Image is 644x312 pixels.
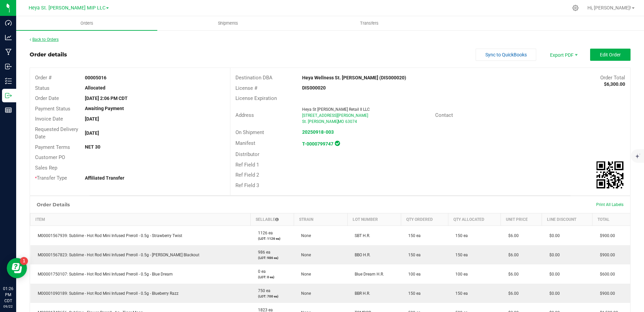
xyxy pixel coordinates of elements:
[298,291,311,296] span: None
[298,253,311,257] span: None
[401,213,448,226] th: Qty Ordered
[587,5,631,10] span: Hi, [PERSON_NAME]!
[405,272,421,277] span: 100 ea
[5,49,12,55] inline-svg: Manufacturing
[35,165,57,171] span: Sales Rep
[435,112,453,118] span: Contact
[505,272,519,277] span: $6.00
[34,272,173,277] span: M00001750107: Sublime - Hot Rod Mini Infused Preroll - 0.5g - Blue Dream
[351,233,370,238] span: SBT H.R.
[592,213,630,226] th: Total
[3,304,13,309] p: 09/22
[546,253,560,257] span: $0.00
[34,291,179,296] span: M00001090189: Sublime - Hot Rod Mini Infused Preroll - 0.5g - Blueberry Razz
[596,202,623,207] span: Print All Labels
[452,233,468,238] span: 150 ea
[35,116,63,122] span: Invoice Date
[338,119,344,124] span: MO
[20,257,28,265] iframe: Resource center unread badge
[571,5,580,11] div: Manage settings
[5,63,12,70] inline-svg: Inbound
[235,85,257,91] span: License #
[405,253,421,257] span: 150 ea
[485,52,527,57] span: Sync to QuickBooks
[34,253,199,257] span: M00001567823: Sublime - Hot Rod Mini Infused Preroll - 0.5g - [PERSON_NAME] Blackout
[5,78,12,84] inline-svg: Inventory
[235,182,259,188] span: Ref Field 3
[476,49,536,61] button: Sync to QuickBooks
[542,213,592,226] th: Line Discount
[597,253,615,257] span: $900.00
[335,140,340,147] span: In Sync
[35,126,78,140] span: Requested Delivery Date
[235,95,277,101] span: License Expiration
[302,113,368,118] span: [STREET_ADDRESS][PERSON_NAME]
[29,5,105,11] span: Heya St. [PERSON_NAME] MIP LLC
[85,85,105,90] strong: Allocated
[405,291,421,296] span: 150 ea
[546,272,560,277] span: $0.00
[255,250,270,255] span: 986 ea
[85,116,99,122] strong: [DATE]
[255,255,290,260] p: (LOT: 986 ea)
[351,272,384,277] span: Blue Dream H.R.
[35,144,70,150] span: Payment Terms
[597,233,615,238] span: $900.00
[302,107,370,112] span: Heya St [PERSON_NAME] Retail II LLC
[255,275,290,280] p: (LOT: 0 ea)
[235,172,259,178] span: Ref Field 2
[5,34,12,41] inline-svg: Analytics
[405,233,421,238] span: 150 ea
[351,253,371,257] span: BBO H.R.
[30,51,67,59] div: Order details
[30,37,59,42] a: Back to Orders
[34,233,182,238] span: M00001567939: Sublime - Hot Rod Mini Infused Preroll - 0.5g - Strawberry Twist
[7,258,27,278] iframe: Resource center
[209,20,247,26] span: Shipments
[452,253,468,257] span: 150 ea
[546,291,560,296] span: $0.00
[600,75,625,81] span: Order Total
[505,233,519,238] span: $6.00
[255,231,273,235] span: 1126 ea
[85,96,128,101] strong: [DATE] 2:06 PM CDT
[299,16,440,30] a: Transfers
[345,119,357,124] span: 63074
[5,20,12,26] inline-svg: Dashboard
[35,106,70,112] span: Payment Status
[298,233,311,238] span: None
[302,75,406,80] strong: Heya Wellness St. [PERSON_NAME] (DIS000020)
[255,236,290,241] p: (LOT: 1126 ea)
[235,162,259,168] span: Ref Field 1
[590,49,631,61] button: Edit Order
[255,288,270,293] span: 750 ea
[448,213,501,226] th: Qty Allocated
[543,49,583,61] li: Export PDF
[37,202,70,207] h1: Order Details
[235,75,272,81] span: Destination DBA
[505,291,519,296] span: $6.00
[546,233,560,238] span: $0.00
[157,16,298,30] a: Shipments
[5,92,12,99] inline-svg: Outbound
[452,291,468,296] span: 150 ea
[302,119,339,124] span: St. [PERSON_NAME]
[298,272,311,277] span: None
[30,213,251,226] th: Item
[337,119,338,124] span: ,
[35,85,50,91] span: Status
[235,151,259,157] span: Distributor
[597,161,623,188] img: Scan me!
[302,141,333,147] a: T-0000799747
[35,75,52,81] span: Order #
[597,272,615,277] span: $600.00
[235,112,254,118] span: Address
[294,213,347,226] th: Strain
[85,106,124,111] strong: Awaiting Payment
[452,272,468,277] span: 100 ea
[302,129,334,135] strong: 20250918-003
[35,175,67,181] span: Transfer Type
